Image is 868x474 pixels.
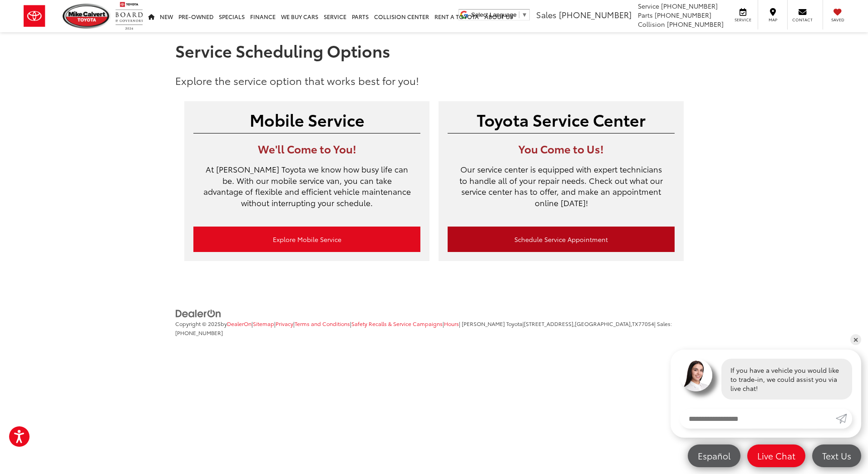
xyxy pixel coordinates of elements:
a: Submit [836,409,852,429]
img: DealerOn [175,309,222,319]
span: | [523,320,654,327]
span: Select Language [471,11,517,18]
span: Live Chat [753,450,800,461]
span: Español [693,450,735,461]
span: Service [733,17,753,23]
span: [STREET_ADDRESS], [524,320,575,327]
h2: Toyota Service Center [448,110,675,128]
span: ▼ [522,11,528,18]
a: Español [688,444,740,467]
span: [PHONE_NUMBER] [175,329,223,336]
span: | [252,320,274,327]
span: 77054 [638,320,654,327]
input: Enter your message [680,409,836,429]
span: [PHONE_NUMBER] [655,10,711,20]
span: [GEOGRAPHIC_DATA], [575,320,632,327]
span: [PHONE_NUMBER] [661,1,718,10]
span: by [221,320,252,327]
span: | [293,320,350,327]
p: Explore the service option that works best for you! [175,73,693,88]
span: | [PERSON_NAME] Toyota [459,320,523,327]
a: Text Us [812,444,861,467]
span: Parts [638,10,653,20]
h2: Mobile Service [193,110,420,128]
span: Saved [828,17,848,23]
h3: We'll Come to You! [193,143,420,154]
span: | [274,320,293,327]
span: [PHONE_NUMBER] [667,20,724,29]
a: Terms and Conditions [295,320,350,327]
a: Sitemap [253,320,274,327]
a: Live Chat [747,444,805,467]
span: Map [763,17,783,23]
img: Agent profile photo [680,359,712,391]
p: At [PERSON_NAME] Toyota we know how busy life can be. With our mobile service van, you can take a... [193,163,420,217]
span: Sales [536,9,557,20]
a: Safety Recalls & Service Campaigns, Opens in a new tab [351,320,443,327]
span: Service [638,1,659,10]
span: | [350,320,443,327]
h3: You Come to Us! [448,143,675,154]
span: Collision [638,20,665,29]
a: Explore Mobile Service [193,227,420,252]
a: DealerOn Home Page [227,320,252,327]
span: | [443,320,459,327]
a: DealerOn [175,308,222,317]
span: [PHONE_NUMBER] [559,9,631,20]
span: Contact [792,17,813,23]
span: Text Us [818,450,856,461]
a: Schedule Service Appointment [448,227,675,252]
a: Hours [444,320,459,327]
a: Privacy [276,320,293,327]
img: Mike Calvert Toyota [63,4,111,29]
div: If you have a vehicle you would like to trade-in, we could assist you via live chat! [721,359,852,400]
h1: Service Scheduling Options [175,41,693,59]
span: ​ [519,11,519,18]
span: Copyright © 2025 [175,320,221,327]
p: Our service center is equipped with expert technicians to handle all of your repair needs. Check ... [448,163,675,217]
span: TX [632,320,638,327]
